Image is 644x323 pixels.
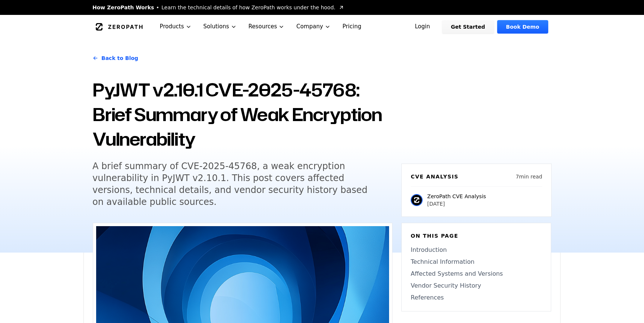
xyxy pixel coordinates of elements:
h5: A brief summary of CVE-2025-45768, a weak encryption vulnerability in PyJWT v2.10.1. This post co... [92,160,379,208]
span: Learn the technical details of how ZeroPath works under the hood. [161,4,335,11]
a: How ZeroPath WorksLearn the technical details of how ZeroPath works under the hood. [92,4,344,11]
span: How ZeroPath Works [92,4,154,11]
h1: PyJWT v2.10.1 CVE-2025-45768: Brief Summary of Weak Encryption Vulnerability [92,77,392,151]
a: References [411,293,542,302]
button: Company [290,15,337,38]
p: ZeroPath CVE Analysis [427,193,486,200]
a: Vendor Security History [411,281,542,290]
a: Login [406,20,439,34]
h6: On this page [411,232,542,240]
a: Pricing [337,15,367,38]
nav: Global [83,15,561,38]
button: Products [154,15,198,38]
p: 7 min read [516,173,542,180]
img: ZeroPath CVE Analysis [411,194,423,206]
button: Resources [243,15,291,38]
a: Get Started [442,20,494,34]
a: Technical Information [411,257,542,266]
a: Affected Systems and Versions [411,269,542,278]
a: Book Demo [497,20,548,34]
a: Introduction [411,246,542,254]
button: Solutions [198,15,243,38]
p: [DATE] [427,200,486,208]
a: Back to Blog [92,48,138,69]
h6: CVE Analysis [411,173,458,180]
